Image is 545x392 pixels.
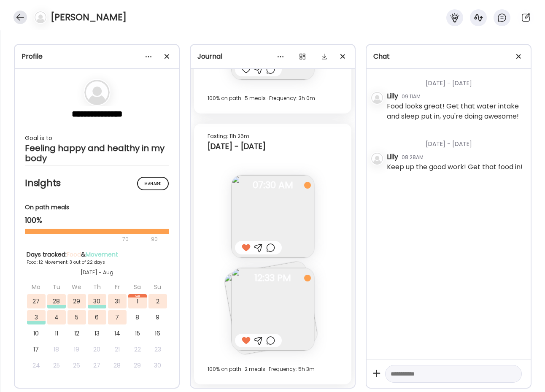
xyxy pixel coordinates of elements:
[27,358,46,373] div: 24
[67,358,86,373] div: 26
[25,234,148,244] div: 70
[51,11,127,24] h4: [PERSON_NAME]
[67,326,86,341] div: 12
[128,310,147,324] div: 8
[371,92,383,104] img: bg-avatar-default.svg
[88,310,106,324] div: 6
[86,250,118,259] span: Movement
[27,342,46,357] div: 17
[27,310,46,324] div: 3
[128,358,147,373] div: 29
[373,51,524,62] div: Chat
[137,177,169,190] div: Manage
[387,91,398,101] div: Lilly
[27,326,46,341] div: 10
[88,358,106,373] div: 27
[208,141,338,151] div: [DATE] - [DATE]
[67,280,86,294] div: We
[371,153,383,165] img: bg-avatar-default.svg
[128,294,147,297] div: Aug
[148,310,167,324] div: 9
[402,93,421,100] div: 09:11AM
[27,269,167,276] div: [DATE] - Aug
[150,234,159,244] div: 90
[84,80,110,105] img: bg-avatar-default.svg
[25,177,169,189] h2: Insights
[27,294,46,308] div: 27
[88,294,106,308] div: 30
[27,250,167,259] div: Days tracked: &
[108,310,127,324] div: 7
[67,250,81,259] span: Food
[108,294,127,308] div: 31
[197,51,348,62] div: Journal
[387,162,523,172] div: Keep up the good work! Get that food in!
[22,51,172,62] div: Profile
[88,342,106,357] div: 20
[47,280,66,294] div: Tu
[148,358,167,373] div: 30
[47,310,66,324] div: 4
[208,131,338,141] div: Fasting: 11h 26m
[128,326,147,341] div: 15
[27,259,167,265] div: Food: 12 Movement: 3 out of 22 days
[25,143,169,163] div: Feeling happy and healthy in my body
[148,326,167,341] div: 16
[108,342,127,357] div: 21
[88,280,106,294] div: Th
[402,154,424,161] div: 08:28AM
[232,268,314,351] img: images%2FTWbYycbN6VXame8qbTiqIxs9Hvy2%2Fcyo45gyaliHYvX3l0eA9%2FZRSquqmUk3zqQ64AMIDI_240
[148,342,167,357] div: 23
[67,310,86,324] div: 5
[148,280,167,294] div: Su
[208,93,338,103] div: 100% on path · 5 meals · Frequency: 3h 0m
[67,294,86,308] div: 29
[25,215,169,225] div: 100%
[67,342,86,357] div: 19
[47,342,66,357] div: 18
[128,280,147,294] div: Sa
[232,274,314,282] span: 12:33 PM
[387,130,524,152] div: [DATE] - [DATE]
[387,152,398,162] div: Lilly
[108,358,127,373] div: 28
[88,326,106,341] div: 13
[387,69,524,91] div: [DATE] - [DATE]
[47,294,66,308] div: 28
[232,175,314,258] img: images%2FTWbYycbN6VXame8qbTiqIxs9Hvy2%2FEASFNHR1r4rUuAZfW0Xo%2F3rDmHeXhkMfKLYnbomkE_240
[148,294,167,308] div: 2
[108,326,127,341] div: 14
[25,203,169,212] div: On path meals
[128,342,147,357] div: 22
[25,133,169,143] div: Goal is to
[128,294,147,308] div: 1
[47,326,66,341] div: 11
[47,358,66,373] div: 25
[208,364,338,374] div: 100% on path · 2 meals · Frequency: 5h 3m
[35,11,46,23] img: bg-avatar-default.svg
[27,280,46,294] div: Mo
[387,101,524,122] div: Food looks great! Get that water intake and sleep put in, you're doing awesome!
[108,280,127,294] div: Fr
[232,181,314,189] span: 07:30 AM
